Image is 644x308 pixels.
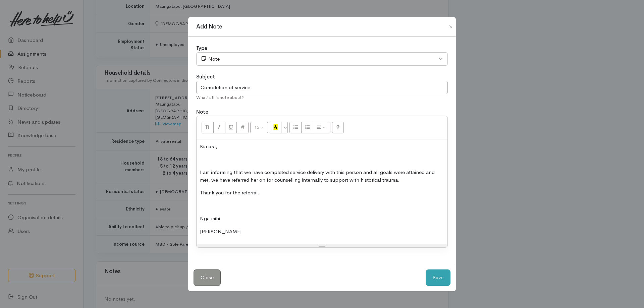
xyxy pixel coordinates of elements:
div: What's this note about? [196,94,448,101]
div: Note [201,55,437,63]
button: Help [332,122,344,133]
p: I am informing that we have completed service delivery with this person and all goals were attain... [200,169,444,184]
button: Close [194,269,221,286]
button: Ordered list (CTRL+SHIFT+NUM8) [301,122,313,133]
button: Recent Color [270,122,282,133]
button: Unordered list (CTRL+SHIFT+NUM7) [289,122,302,133]
h1: Add Note [196,22,222,31]
p: Thank you for the referral. [200,189,444,197]
button: Bold (CTRL+B) [202,122,214,133]
div: Resize [197,244,447,247]
button: Underline (CTRL+U) [225,122,237,133]
p: Nga mihi [200,215,444,223]
label: Subject [196,73,215,81]
button: Italic (CTRL+I) [213,122,225,133]
button: More Color [281,122,288,133]
button: Note [196,52,448,66]
span: 15 [254,124,259,130]
p: [PERSON_NAME] [200,228,444,236]
button: Paragraph [313,122,330,133]
p: Kia ora, [200,143,444,150]
button: Remove Font Style (CTRL+\) [236,122,249,133]
button: Font Size [250,122,268,133]
label: Note [196,108,208,116]
button: Save [426,269,450,286]
button: Close [445,23,456,31]
label: Type [196,45,207,52]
